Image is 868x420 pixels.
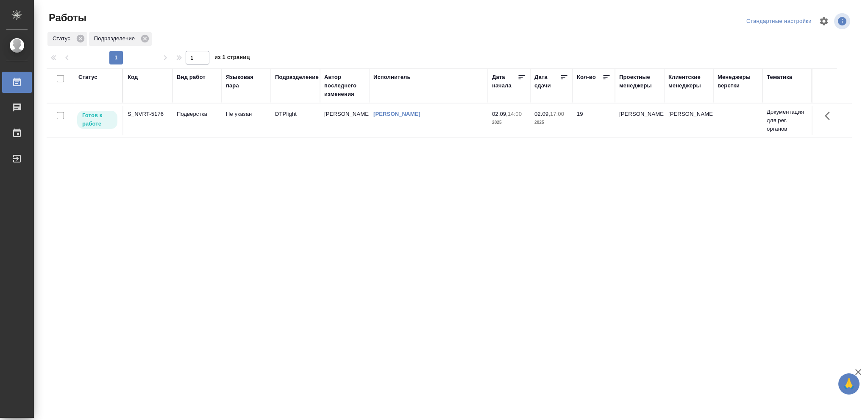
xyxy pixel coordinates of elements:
[177,73,206,81] div: Вид работ
[177,110,217,118] p: Подверстка
[838,373,860,395] button: 🙏
[615,106,664,135] td: [PERSON_NAME]
[128,110,168,118] div: S_NVRT-5176
[47,11,86,25] span: Работы
[492,73,517,90] div: Дата начала
[226,73,267,90] div: Языковая пара
[271,106,320,135] td: DTPlight
[534,111,550,117] p: 02.09,
[767,73,792,81] div: Тематика
[534,73,560,90] div: Дата сдачи
[534,118,568,127] p: 2025
[814,11,834,31] span: Настроить таблицу
[834,13,852,29] span: Посмотреть информацию
[94,34,138,43] p: Подразделение
[78,73,97,81] div: Статус
[214,52,250,64] span: из 1 страниц
[275,73,319,81] div: Подразделение
[373,73,411,81] div: Исполнитель
[89,32,152,46] div: Подразделение
[577,73,596,81] div: Кол-во
[324,73,365,98] div: Автор последнего изменения
[82,111,112,128] p: Готов к работе
[373,111,420,117] a: [PERSON_NAME]
[550,111,564,117] p: 17:00
[320,106,369,135] td: [PERSON_NAME]
[508,111,522,117] p: 14:00
[76,110,118,130] div: Исполнитель может приступить к работе
[128,73,138,81] div: Код
[492,118,526,127] p: 2025
[744,15,814,28] div: split button
[53,34,73,43] p: Статус
[767,108,807,133] p: Документация для рег. органов
[664,106,713,135] td: [PERSON_NAME]
[222,106,271,135] td: Не указан
[820,106,840,126] button: Здесь прячутся важные кнопки
[47,32,87,46] div: Статус
[619,73,660,90] div: Проектные менеджеры
[492,111,508,117] p: 02.09,
[573,106,615,135] td: 19
[842,375,856,393] span: 🙏
[668,73,709,90] div: Клиентские менеджеры
[718,73,758,90] div: Менеджеры верстки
